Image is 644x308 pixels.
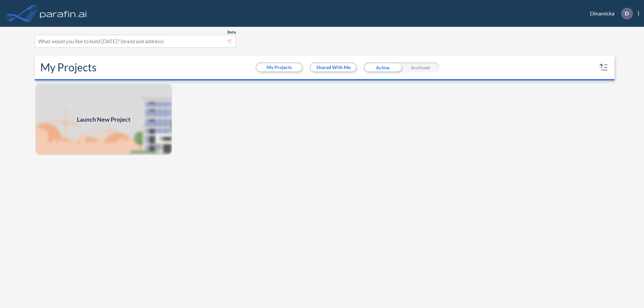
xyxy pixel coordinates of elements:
[77,115,130,124] span: Launch New Project
[40,61,97,74] h2: My Projects
[35,83,172,156] a: Launch New Project
[227,29,236,35] span: Beta
[257,63,302,71] button: My Projects
[35,83,172,156] img: add
[39,7,88,20] img: logo
[625,10,629,16] p: D
[311,63,356,71] button: Shared With Me
[364,62,401,72] div: Active
[598,62,609,73] button: sort
[580,8,639,19] div: Dinamicka
[401,62,439,72] div: Archived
